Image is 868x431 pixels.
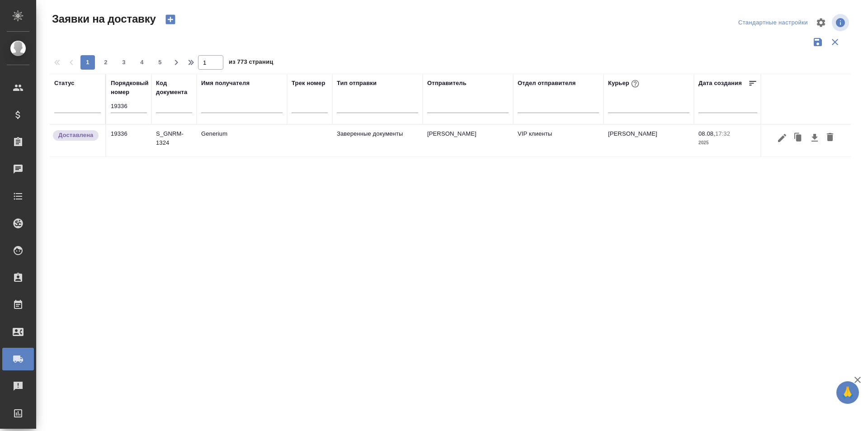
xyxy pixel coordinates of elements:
[518,79,576,88] div: Отдел отправителя
[790,129,807,147] button: Клонировать
[52,129,101,142] div: Документы доставлены, фактическая дата доставки проставиться автоматически
[698,138,757,147] p: 2025
[809,33,826,51] button: Сохранить фильтры
[153,58,167,67] span: 5
[836,381,859,404] button: 🙏
[604,125,694,156] td: [PERSON_NAME]
[151,125,197,156] td: S_GNRM-1324
[423,125,513,156] td: [PERSON_NAME]
[698,130,715,137] p: 08.08,
[810,12,832,33] span: Настроить таблицу
[117,55,131,70] button: 3
[608,78,641,90] div: Курьер
[135,55,149,70] button: 4
[332,125,423,156] td: Заверенные документы
[197,125,287,156] td: Generium
[840,383,855,402] span: 🙏
[736,16,810,30] div: split button
[826,33,844,51] button: Сбросить фильтры
[513,125,604,156] td: VIP клиенты
[832,14,851,31] span: Посмотреть информацию
[715,130,730,137] p: 17:32
[427,79,467,88] div: Отправитель
[629,78,641,90] button: При выборе курьера статус заявки автоматически поменяется на «Принята»
[774,129,790,147] button: Редактировать
[807,129,822,147] button: Скачать
[58,131,93,140] p: Доставлена
[156,79,192,97] div: Код документа
[201,79,250,88] div: Имя получателя
[229,57,273,70] span: из 773 страниц
[822,129,838,147] button: Удалить
[50,12,156,26] span: Заявки на доставку
[54,79,75,88] div: Статус
[117,58,131,67] span: 3
[111,79,149,97] div: Порядковый номер
[292,79,325,88] div: Трек номер
[153,55,167,70] button: 5
[337,79,377,88] div: Тип отправки
[99,55,113,70] button: 2
[160,12,181,27] button: Создать
[106,125,151,156] td: 19336
[135,58,149,67] span: 4
[99,58,113,67] span: 2
[698,79,742,88] div: Дата создания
